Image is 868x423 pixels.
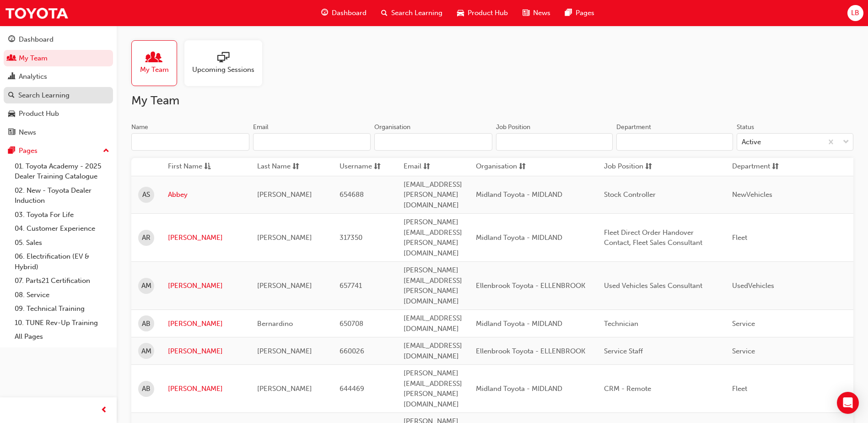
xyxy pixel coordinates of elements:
span: up-icon [103,145,109,157]
span: sorting-icon [292,161,299,173]
h2: My Team [131,93,853,108]
span: Username [340,161,372,173]
a: My Team [4,50,113,67]
button: Job Positionsorting-icon [604,161,654,173]
span: car-icon [457,7,464,19]
span: Search Learning [391,8,442,18]
a: 05. Sales [11,236,113,250]
span: Product Hub [468,8,508,18]
a: [PERSON_NAME] [168,319,243,329]
span: search-icon [381,7,388,19]
span: sorting-icon [645,161,652,173]
button: Organisationsorting-icon [476,161,526,173]
span: 650708 [340,320,363,328]
span: Pages [576,8,594,18]
span: people-icon [8,54,15,63]
span: CRM - Remote [604,385,651,393]
div: Status [737,123,754,132]
a: All Pages [11,330,113,344]
div: Active [742,137,761,147]
span: [PERSON_NAME] [257,282,312,290]
a: News [4,124,113,141]
span: [EMAIL_ADDRESS][DOMAIN_NAME] [404,314,462,333]
div: Email [253,123,269,132]
span: AM [141,346,151,357]
span: 644469 [340,385,364,393]
a: Product Hub [4,105,113,122]
span: prev-icon [101,405,108,416]
a: Trak [5,3,69,23]
div: Product Hub [19,108,59,119]
a: 06. Electrification (EV & Hybrid) [11,249,113,274]
span: Last Name [257,161,291,173]
a: [PERSON_NAME] [168,384,243,394]
span: Upcoming Sessions [192,65,254,75]
span: sorting-icon [423,161,430,173]
span: News [533,8,550,18]
button: Pages [4,142,113,159]
a: Abbey [168,190,243,200]
span: pages-icon [8,147,15,155]
span: news-icon [523,7,529,19]
span: [PERSON_NAME][EMAIL_ADDRESS][PERSON_NAME][DOMAIN_NAME] [404,369,462,408]
span: news-icon [8,129,15,137]
span: [EMAIL_ADDRESS][PERSON_NAME][DOMAIN_NAME] [404,180,462,209]
a: 08. Service [11,288,113,302]
a: Dashboard [4,31,113,48]
span: asc-icon [204,161,211,173]
span: [EMAIL_ADDRESS][DOMAIN_NAME] [404,342,462,360]
span: Technician [604,320,638,328]
span: AM [141,281,151,291]
span: chart-icon [8,73,15,81]
span: Ellenbrook Toyota - ELLENBROOK [476,347,585,355]
span: 660026 [340,347,364,355]
a: [PERSON_NAME] [168,281,243,291]
span: AB [142,384,151,394]
span: [PERSON_NAME][EMAIL_ADDRESS][PERSON_NAME][DOMAIN_NAME] [404,218,462,257]
span: [PERSON_NAME][EMAIL_ADDRESS][PERSON_NAME][DOMAIN_NAME] [404,266,462,305]
span: guage-icon [321,7,328,19]
input: Organisation [374,133,492,151]
span: Used Vehicles Sales Consultant [604,282,702,290]
a: Search Learning [4,87,113,104]
span: Fleet [732,233,747,242]
button: Departmentsorting-icon [732,161,782,173]
div: Job Position [496,123,530,132]
span: sorting-icon [374,161,381,173]
a: 02. New - Toyota Dealer Induction [11,184,113,208]
span: Stock Controller [604,190,656,199]
span: Midland Toyota - MIDLAND [476,385,562,393]
span: Midland Toyota - MIDLAND [476,320,562,328]
span: guage-icon [8,36,15,44]
span: Midland Toyota - MIDLAND [476,233,562,242]
span: Department [732,161,770,173]
span: people-icon [148,52,160,65]
span: Service [732,320,755,328]
input: Job Position [496,133,613,151]
span: Job Position [604,161,643,173]
a: 07. Parts21 Certification [11,274,113,288]
span: Dashboard [332,8,367,18]
a: pages-iconPages [558,4,602,22]
span: down-icon [843,136,849,148]
span: AR [142,233,151,243]
a: Analytics [4,68,113,85]
a: 03. Toyota For Life [11,208,113,222]
a: car-iconProduct Hub [450,4,515,22]
a: Upcoming Sessions [184,40,270,86]
button: Last Namesorting-icon [257,161,307,173]
div: Search Learning [18,90,70,101]
div: Analytics [19,71,47,82]
span: Service [732,347,755,355]
span: Fleet [732,385,747,393]
div: News [19,127,36,138]
span: Midland Toyota - MIDLAND [476,190,562,199]
span: sorting-icon [519,161,526,173]
span: Organisation [476,161,517,173]
button: First Nameasc-icon [168,161,218,173]
a: 01. Toyota Academy - 2025 Dealer Training Catalogue [11,159,113,184]
span: [PERSON_NAME] [257,233,312,242]
span: Fleet Direct Order Handover Contact, Fleet Sales Consultant [604,228,702,247]
input: Email [253,133,371,151]
span: NewVehicles [732,190,772,199]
